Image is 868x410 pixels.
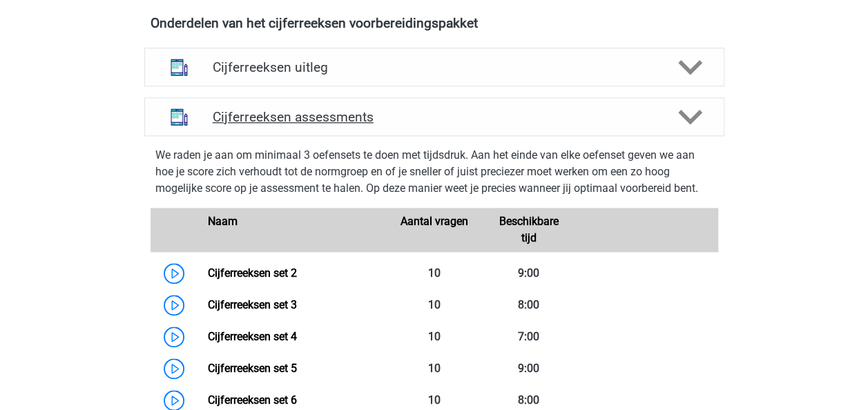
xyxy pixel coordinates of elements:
[208,393,297,407] a: Cijferreeksen set 6
[208,330,297,343] a: Cijferreeksen set 4
[139,48,730,86] a: uitleg Cijferreeksen uitleg
[139,97,730,136] a: assessments Cijferreeksen assessments
[213,109,656,125] h4: Cijferreeksen assessments
[162,50,197,85] img: cijferreeksen uitleg
[208,266,297,280] a: Cijferreeksen set 2
[387,213,481,246] div: Aantal vragen
[162,99,197,135] img: cijferreeksen assessments
[213,59,656,75] h4: Cijferreeksen uitleg
[208,298,297,311] a: Cijferreeksen set 3
[481,213,576,246] div: Beschikbare tijd
[208,362,297,375] a: Cijferreeksen set 5
[155,147,713,197] p: We raden je aan om minimaal 3 oefensets te doen met tijdsdruk. Aan het einde van elke oefenset ge...
[151,15,718,31] h4: Onderdelen van het cijferreeksen voorbereidingspakket
[197,213,387,246] div: Naam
